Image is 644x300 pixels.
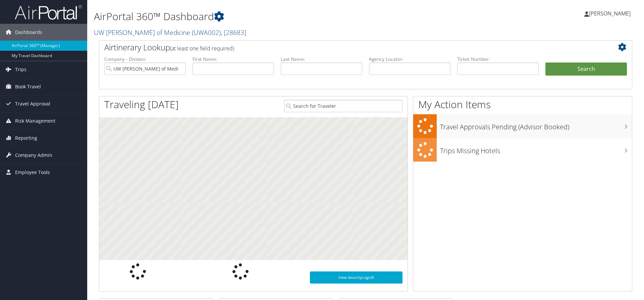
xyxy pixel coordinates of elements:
[15,164,50,181] span: Employee Tools
[94,9,456,24] h1: AirPortal 360™ Dashboard
[310,271,402,284] a: View SecurityLogic®
[15,24,42,41] span: Dashboards
[413,97,632,112] h1: My Action Items
[545,62,627,76] button: Search
[413,114,632,138] a: Travel Approvals Pending (Advisor Booked)
[104,97,179,112] h1: Traveling [DATE]
[15,95,50,112] span: Travel Approval
[15,130,37,146] span: Reporting
[369,56,450,62] label: Agency Locator:
[440,143,632,156] h3: Trips Missing Hotels
[221,28,246,37] span: , [ 28683 ]
[104,56,186,62] label: Company - Division:
[193,56,274,62] label: First Name:
[584,3,637,24] a: [PERSON_NAME]
[284,100,402,112] input: Search for Traveler
[457,56,539,62] label: Ticket Number:
[15,78,41,95] span: Book Travel
[15,4,82,20] img: airportal-logo.png
[94,28,246,37] a: UW [PERSON_NAME] of Medicine
[440,119,632,132] h3: Travel Approvals Pending (Advisor Booked)
[15,113,55,129] span: Risk Management
[15,147,52,164] span: Company Admin
[15,61,26,78] span: Trips
[104,42,583,53] h2: Airtinerary Lookup
[192,28,221,37] span: ( UWA002 )
[413,138,632,162] a: Trips Missing Hotels
[281,56,362,62] label: Last Name:
[589,10,631,17] span: [PERSON_NAME]
[170,45,234,52] span: (at least one field required)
